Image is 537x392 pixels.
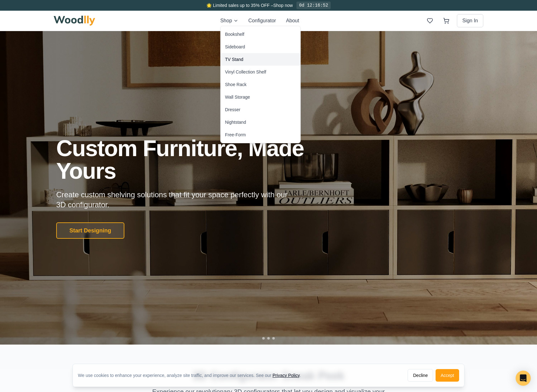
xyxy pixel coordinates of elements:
div: Bookshelf [225,31,244,37]
div: Vinyl Collection Shelf [225,69,266,75]
div: TV Stand [225,56,243,63]
div: Sideboard [225,44,245,50]
div: Nightstand [225,119,246,125]
div: Wall Storage [225,94,250,100]
div: Shop [220,26,301,143]
div: Shoe Rack [225,81,247,88]
div: Dresser [225,106,241,113]
div: Free-Form [225,132,246,138]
